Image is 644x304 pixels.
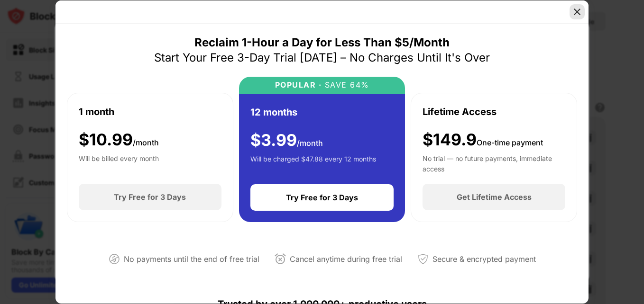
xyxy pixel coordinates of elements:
[250,154,376,173] div: Will be charged $47.88 every 12 months
[457,192,532,202] div: Get Lifetime Access
[432,252,536,266] div: Secure & encrypted payment
[194,35,450,50] div: Reclaim 1-Hour a Day for Less Than $5/Month
[286,193,358,202] div: Try Free for 3 Days
[79,105,114,119] div: 1 month
[79,153,159,172] div: Will be billed every month
[275,253,286,265] img: cancel-anytime
[133,138,159,147] span: /month
[290,252,402,266] div: Cancel anytime during free trial
[250,105,297,119] div: 12 months
[124,252,259,266] div: No payments until the end of free trial
[275,80,322,89] div: POPULAR ·
[154,50,490,65] div: Start Your Free 3-Day Trial [DATE] – No Charges Until It's Over
[423,105,497,119] div: Lifetime Access
[423,130,543,150] div: $149.9
[114,192,186,202] div: Try Free for 3 Days
[109,253,120,265] img: not-paying
[297,138,323,148] span: /month
[322,80,369,89] div: SAVE 64%
[250,131,323,150] div: $ 3.99
[477,138,543,147] span: One-time payment
[79,130,159,150] div: $ 10.99
[417,253,429,265] img: secured-payment
[423,153,565,172] div: No trial — no future payments, immediate access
